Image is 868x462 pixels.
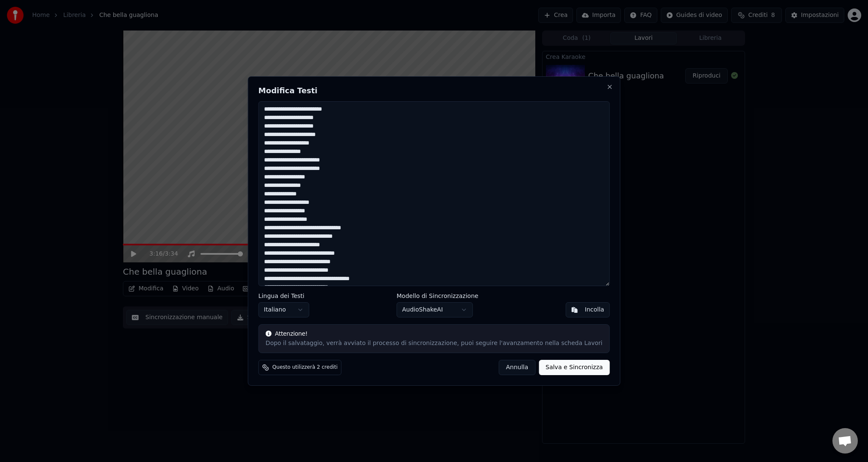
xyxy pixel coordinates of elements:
div: Dopo il salvataggio, verrà avviato il processo di sincronizzazione, puoi seguire l'avanzamento ne... [266,339,603,348]
span: Questo utilizzerà 2 crediti [273,364,338,371]
h2: Modifica Testi [259,87,610,95]
div: Incolla [585,306,604,314]
button: Annulla [499,360,536,375]
button: Salva e Sincronizza [539,360,609,375]
label: Modello di Sincronizzazione [397,293,479,299]
button: Incolla [566,302,610,317]
label: Lingua dei Testi [259,293,309,299]
div: Attenzione! [266,330,603,338]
